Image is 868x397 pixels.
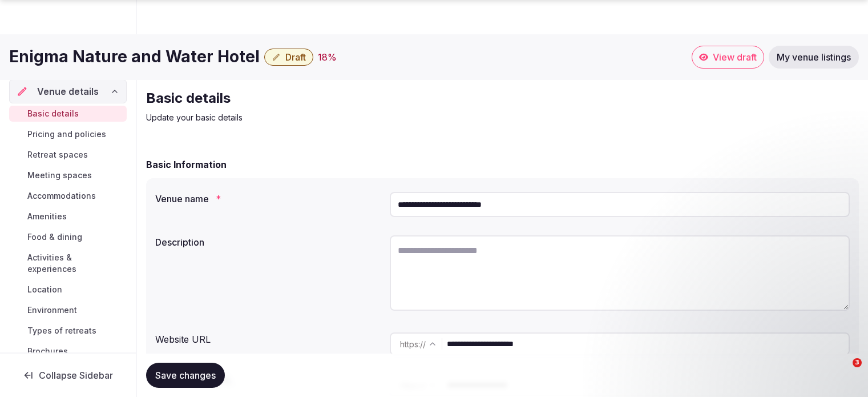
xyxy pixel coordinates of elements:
a: Accommodations [9,188,127,204]
span: Basic details [27,108,79,119]
button: Collapse Sidebar [9,363,127,388]
span: Draft [285,51,306,63]
iframe: Intercom live chat [829,358,857,386]
span: Environment [27,304,77,316]
a: Location [9,282,127,298]
a: Pricing and policies [9,126,127,142]
span: Food & dining [27,231,82,243]
a: Basic details [9,106,127,122]
span: Amenities [27,211,67,222]
a: Types of retreats [9,323,127,339]
span: My venue listings [777,51,851,63]
div: 18 % [318,50,337,64]
span: View draft [713,51,757,63]
a: Food & dining [9,229,127,245]
p: Update your basic details [146,112,530,123]
span: Save changes [155,370,216,381]
h2: Basic Information [146,158,227,171]
span: Brochures [27,346,68,357]
button: 18% [318,50,337,64]
a: View draft [692,46,764,69]
span: Accommodations [27,190,96,202]
button: Draft [264,49,313,66]
span: Pricing and policies [27,129,106,140]
span: Collapse Sidebar [39,370,113,381]
span: Retreat spaces [27,149,88,161]
div: Website URL [155,328,381,346]
a: Environment [9,302,127,318]
span: Venue details [37,85,99,98]
span: Location [27,284,62,295]
label: Venue name [155,194,381,203]
a: Amenities [9,208,127,224]
a: My venue listings [769,46,859,69]
span: Meeting spaces [27,170,92,181]
h2: Basic details [146,89,530,107]
a: Activities & experiences [9,250,127,277]
a: Meeting spaces [9,167,127,183]
a: Brochures [9,343,127,359]
button: Save changes [146,363,225,388]
label: Description [155,238,381,247]
span: Types of retreats [27,325,96,336]
span: Activities & experiences [27,252,122,275]
span: 3 [853,358,862,367]
h1: Enigma Nature and Water Hotel [9,46,260,68]
a: Retreat spaces [9,147,127,163]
